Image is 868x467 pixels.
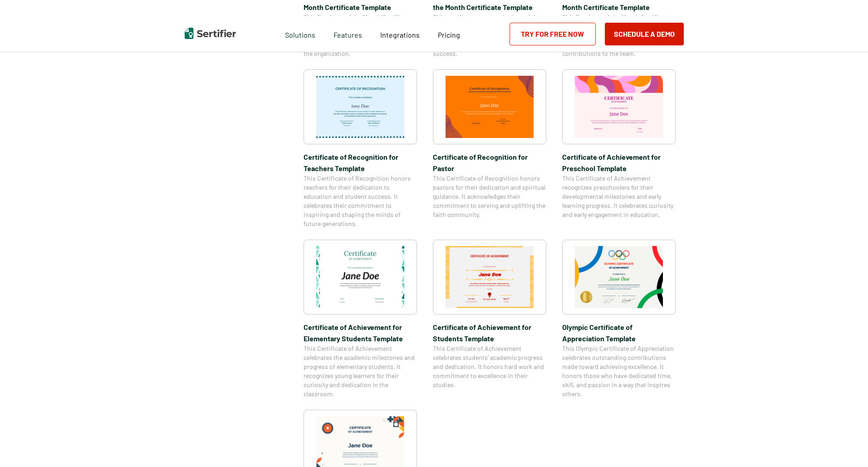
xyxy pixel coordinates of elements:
[304,151,417,174] span: Certificate of Recognition for Teachers Template
[433,69,546,228] a: Certificate of Recognition for PastorCertificate of Recognition for PastorThis Certificate of Rec...
[823,423,868,467] iframe: Chat Widget
[562,69,676,228] a: Certificate of Achievement for Preschool TemplateCertificate of Achievement for Preschool Templat...
[304,321,417,344] span: Certificate of Achievement for Elementary Students Template
[433,174,546,219] span: This Certificate of Recognition honors pastors for their dedication and spiritual guidance. It ac...
[285,28,315,39] span: Solutions
[304,174,417,228] span: This Certificate of Recognition honors teachers for their dedication to education and student suc...
[438,30,460,39] span: Pricing
[304,13,417,58] span: This Employee of the Month Certificate celebrates exceptional dedication, highlighting the recipi...
[380,28,420,39] a: Integrations
[575,76,663,138] img: Certificate of Achievement for Preschool Template
[562,174,676,219] span: This Certificate of Achievement recognizes preschoolers for their developmental milestones and ea...
[433,13,546,58] span: This certificate commends the recipient as Employee of the Month, recognizing their outstanding c...
[562,321,676,344] span: Olympic Certificate of Appreciation​ Template
[510,23,596,45] a: Try for Free Now
[575,246,663,308] img: Olympic Certificate of Appreciation​ Template
[446,76,534,138] img: Certificate of Recognition for Pastor
[433,344,546,389] span: This Certificate of Achievement celebrates students’ academic progress and dedication. It honors ...
[562,151,676,174] span: Certificate of Achievement for Preschool Template
[304,344,417,398] span: This Certificate of Achievement celebrates the academic milestones and progress of elementary stu...
[446,246,534,308] img: Certificate of Achievement for Students Template
[433,321,546,344] span: Certificate of Achievement for Students Template
[562,13,676,58] span: This Employee of the Month Certificate honors the recipient’s exceptional work and dedication. It...
[304,69,417,228] a: Certificate of Recognition for Teachers TemplateCertificate of Recognition for Teachers TemplateT...
[562,240,676,398] a: Olympic Certificate of Appreciation​ TemplateOlympic Certificate of Appreciation​ TemplateThis Ol...
[562,344,676,398] span: This Olympic Certificate of Appreciation celebrates outstanding contributions made toward achievi...
[304,240,417,398] a: Certificate of Achievement for Elementary Students TemplateCertificate of Achievement for Element...
[433,151,546,174] span: Certificate of Recognition for Pastor
[316,246,404,308] img: Certificate of Achievement for Elementary Students Template
[316,76,404,138] img: Certificate of Recognition for Teachers Template
[433,240,546,398] a: Certificate of Achievement for Students TemplateCertificate of Achievement for Students TemplateT...
[333,28,362,39] span: Features
[438,28,460,39] a: Pricing
[185,28,236,39] img: Sertifier | Digital Credentialing Platform
[380,30,420,39] span: Integrations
